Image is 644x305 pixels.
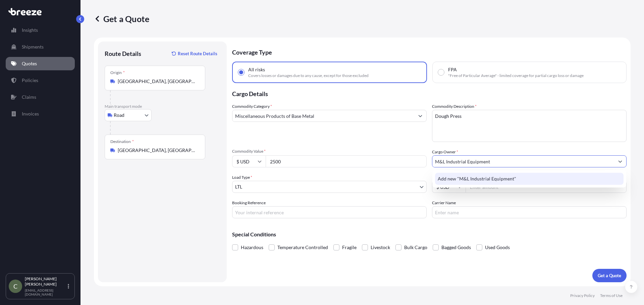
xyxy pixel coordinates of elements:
button: Show suggestions [614,155,626,167]
span: Freight Cost [432,174,627,179]
span: C [13,283,17,290]
p: [EMAIL_ADDRESS][DOMAIN_NAME] [25,288,66,296]
label: Commodity Description [432,103,477,110]
span: Road [114,112,124,119]
label: Cargo Owner [432,149,458,155]
span: Add new "M&L Industrial Equipment" [438,175,516,182]
p: Shipments [22,44,44,50]
span: Bagged Goods [441,242,471,252]
span: Load Type [232,174,252,181]
p: Reset Route Details [178,50,217,57]
p: Get a Quote [94,13,149,24]
p: Policies [22,77,38,84]
div: Destination [110,139,134,144]
label: Booking Reference [232,200,266,206]
span: Fragile [342,242,357,252]
button: Show suggestions [414,110,426,122]
input: Destination [118,147,197,154]
span: Livestock [371,242,390,252]
p: Get a Quote [598,272,621,279]
span: Hazardous [241,242,263,252]
p: Main transport mode [105,104,220,109]
label: Carrier Name [432,200,456,206]
p: Claims [22,94,36,100]
p: Coverage Type [232,42,627,62]
input: Enter name [432,206,627,218]
p: [PERSON_NAME] [PERSON_NAME] [25,276,66,287]
p: Route Details [105,50,141,58]
span: FPA [448,66,457,73]
p: Quotes [22,60,37,67]
p: Privacy Policy [570,293,595,298]
button: Select transport [105,109,152,121]
p: Insights [22,27,38,33]
span: "Free of Particular Average" - limited coverage for partial cargo loss or damage [448,73,584,78]
div: Origin [110,70,125,75]
p: Terms of Use [600,293,623,298]
input: Origin [118,78,197,85]
p: Invoices [22,110,39,117]
input: Full name [432,155,614,167]
span: Temperature Controlled [277,242,328,252]
label: Commodity Category [232,103,272,110]
input: Your internal reference [232,206,427,218]
span: Bulk Cargo [404,242,427,252]
input: Select a commodity type [232,110,414,122]
p: Special Conditions [232,232,627,237]
span: All risks [248,66,265,73]
span: Used Goods [485,242,510,252]
p: Cargo Details [232,83,627,103]
span: LTL [235,183,242,190]
div: Suggestions [435,173,624,185]
input: Type amount [266,155,427,167]
span: Commodity Value [232,149,427,154]
span: Covers losses or damages due to any cause, except for those excluded [248,73,369,78]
